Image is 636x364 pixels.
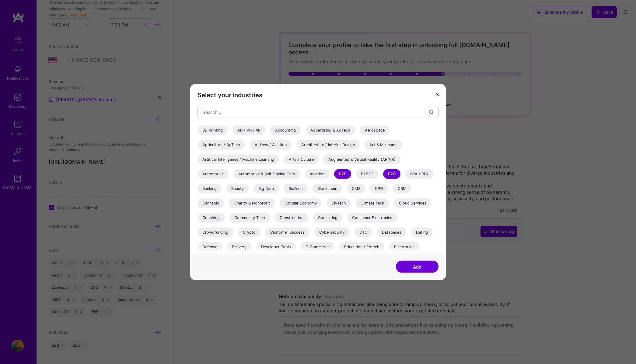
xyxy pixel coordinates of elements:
[356,198,389,208] div: Climate Tech
[306,125,355,135] div: Advertising & AdTech
[355,228,372,237] div: DTC
[270,125,301,135] div: Accounting
[323,155,400,164] div: Augmented & Virtual Reality (AR/VR)
[280,198,322,208] div: Circular Economy
[370,184,388,194] div: CPG
[197,125,228,135] div: 3D Printing
[197,242,222,252] div: Defense
[250,140,292,150] div: Airlines / Aviation
[197,169,229,179] div: Automotive
[256,242,296,252] div: Developer Tools
[197,184,222,194] div: Banking
[435,92,439,96] i: icon Close
[365,140,402,150] div: Art & Museums
[190,84,446,280] div: modal
[347,184,365,194] div: CMS
[429,110,434,114] i: icon Search
[313,184,342,194] div: Blockchain
[383,169,400,179] div: B2C
[284,184,308,194] div: BioTech
[405,169,434,179] div: BPA / RPA
[314,228,350,237] div: Cybersecurity
[347,213,397,223] div: Consumer Electronics
[202,104,429,120] input: Search...
[197,228,233,237] div: Crowdfunding
[233,169,300,179] div: Automotive & Self Driving Cars
[360,125,390,135] div: Aerospace
[394,198,431,208] div: Cloud Services
[284,155,319,164] div: Arts / Culture
[253,184,279,194] div: Big Data
[238,228,260,237] div: Crypto
[296,140,360,150] div: Architecture / Interior Design
[197,155,279,164] div: Artifical Intelligence / Machine Learning
[232,125,265,135] div: AR / VR / XR
[227,242,251,252] div: Delivery
[197,140,245,150] div: Agriculture / AgTech
[327,198,351,208] div: CivTech
[275,213,308,223] div: Construction
[396,261,439,273] button: Add
[377,228,406,237] div: Databases
[305,169,329,179] div: Aviation
[393,184,411,194] div: CRM
[356,169,378,179] div: B2B2C
[313,213,342,223] div: Consulting
[197,91,439,99] h3: Select your industries
[411,228,433,237] div: Dating
[265,228,309,237] div: Customer Success
[334,169,351,179] div: B2B
[339,242,384,252] div: Education / Edtech
[226,184,249,194] div: Beauty
[197,213,225,223] div: Coaching
[197,198,224,208] div: Cannabis
[389,242,419,252] div: Electronics
[229,213,270,223] div: Community Tech
[229,198,275,208] div: Charity & Nonprofit
[301,242,334,252] div: E-Commerce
